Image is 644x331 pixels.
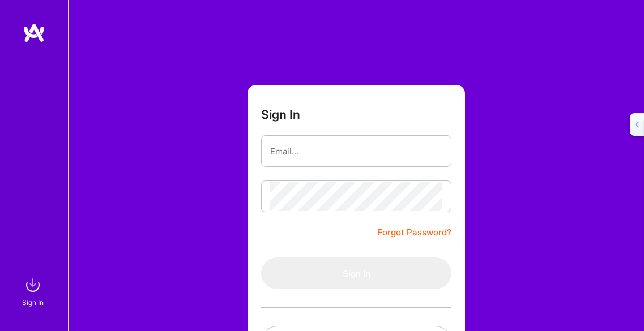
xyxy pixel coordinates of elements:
[22,296,44,308] div: Sign In
[24,274,44,308] a: sign inSign In
[378,226,451,239] a: Forgot Password?
[261,108,300,122] h3: Sign In
[22,274,44,296] img: sign in
[270,137,442,166] input: Email...
[261,257,451,289] button: Sign In
[23,23,45,43] img: logo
